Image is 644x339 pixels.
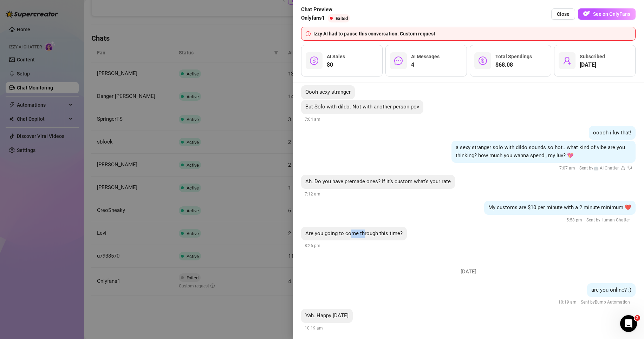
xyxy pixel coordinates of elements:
span: AI Sales [327,54,345,59]
span: dislike [627,166,632,170]
span: [DATE] [455,268,482,276]
span: Chat Preview [301,6,353,14]
span: AI Messages [411,54,440,59]
span: 8:26 pm [305,243,320,248]
span: like [621,166,625,170]
span: a sexy stranger solo with dildo sounds so hot.. what kind of vibe are you thinking? how much you ... [456,144,625,159]
span: Ah. Do you have premade ones? If it’s custom what’s your rate [305,178,451,185]
span: 7:04 am [305,117,320,122]
div: Izzy AI had to pause this conversation. Custom request [313,30,631,38]
span: Exited [336,16,348,21]
span: dollar [479,56,487,65]
span: Sent by 🤖 AI Chatter [579,166,619,171]
span: are you online? :) [591,287,631,293]
span: 10:19 am [305,326,323,331]
span: Close [557,11,570,17]
span: message [394,56,403,65]
button: OFSee on OnlyFans [578,8,636,20]
span: But Solo with dildo. Not with another person pov [305,104,419,110]
span: 5:58 pm — [566,218,632,222]
span: 2 [635,315,640,321]
span: Are you going to come through this time? [305,230,403,237]
iframe: Intercom live chat [620,315,637,332]
span: 10:19 am — [558,300,632,305]
span: Oooh sexy stranger [305,89,351,95]
span: info-circle [306,31,311,36]
span: Subscribed [580,54,605,59]
span: My customs are $10 per minute with a 2 minute minimum ❤️ [488,204,631,211]
span: 7:07 am — [559,166,632,171]
span: 7:12 am [305,192,320,197]
button: Close [551,8,575,20]
span: Total Spendings [495,54,532,59]
span: dollar [310,56,318,65]
span: Sent by Human Chatter [586,218,630,222]
span: $0 [327,61,345,69]
span: [DATE] [580,61,605,69]
span: user-add [563,56,571,65]
span: 4 [411,61,440,69]
span: Sent by Bump Automation [581,300,630,305]
span: See on OnlyFans [593,11,630,17]
img: OF [583,10,590,17]
span: $68.08 [495,61,532,69]
span: ooooh i luv that! [593,129,631,136]
span: Onlyfans1 [301,14,325,22]
span: Yah. Happy [DATE] [305,312,349,319]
